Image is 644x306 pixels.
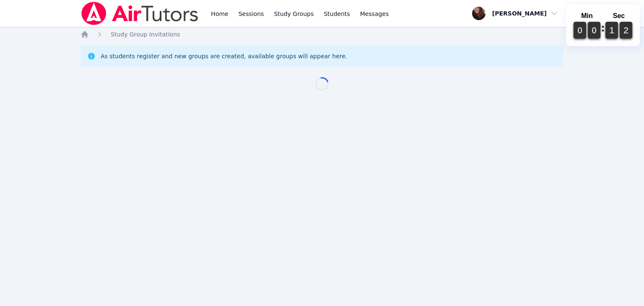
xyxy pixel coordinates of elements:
[101,52,347,60] div: As students register and new groups are created, available groups will appear here.
[111,31,180,38] span: Study Group Invitations
[80,2,199,25] img: Air Tutors
[80,30,563,39] nav: Breadcrumb
[360,10,389,18] span: Messages
[111,30,180,39] a: Study Group Invitations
